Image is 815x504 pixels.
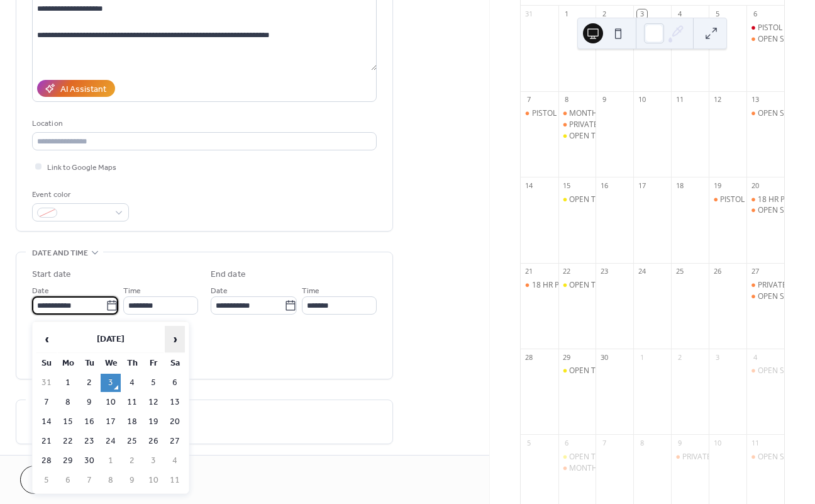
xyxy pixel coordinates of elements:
[122,413,142,431] td: 18
[58,354,78,372] th: Mo
[637,9,646,19] div: 3
[521,280,558,291] div: 18 HR PISTOL PERMIT CLASS DAY 2
[558,463,596,474] div: MONTHLY MEETING - ANNUAL ELECTION OF CORPORATE OFFICERS
[36,413,57,431] td: 14
[524,352,534,362] div: 28
[599,267,609,276] div: 23
[569,131,646,142] div: OPEN TRAP PRACTICE
[746,108,784,119] div: OPEN SKEET
[143,452,164,470] td: 3
[79,374,99,392] td: 2
[101,354,121,372] th: We
[569,280,646,291] div: OPEN TRAP PRACTICE
[758,452,802,462] div: OPEN SKEET
[712,352,722,362] div: 3
[32,188,126,201] div: Event color
[524,181,534,190] div: 14
[101,374,121,392] td: 3
[79,413,99,431] td: 16
[165,471,185,490] td: 11
[712,9,722,19] div: 5
[750,352,760,362] div: 4
[569,120,691,130] div: PRIVATE CORPORATE TRAP SHOOT
[58,374,78,392] td: 1
[123,284,141,298] span: Time
[637,438,646,447] div: 8
[32,284,49,298] span: Date
[599,9,609,19] div: 2
[101,471,121,490] td: 8
[58,432,78,451] td: 22
[36,374,57,392] td: 31
[524,9,534,19] div: 31
[569,194,646,205] div: OPEN TRAP PRACTICE
[758,205,802,216] div: OPEN SKEET
[558,194,596,205] div: OPEN TRAP PRACTICE
[675,438,684,447] div: 9
[637,95,646,104] div: 10
[569,452,646,462] div: OPEN TRAP PRACTICE
[532,280,655,291] div: 18 HR PISTOL PERMIT CLASS DAY 2
[60,83,106,96] div: AI Assistant
[746,452,784,462] div: OPEN SKEET
[524,95,534,104] div: 7
[712,181,722,190] div: 19
[165,452,185,470] td: 4
[558,131,596,142] div: OPEN TRAP PRACTICE
[165,354,185,372] th: Sa
[143,413,164,431] td: 19
[637,181,646,190] div: 17
[122,471,142,490] td: 9
[720,194,769,205] div: PISTOL CLASS
[37,80,115,97] button: AI Assistant
[709,194,746,205] div: PISTOL CLASS
[599,95,609,104] div: 9
[143,374,164,392] td: 5
[532,108,581,119] div: PISTOL CLASS
[637,267,646,276] div: 24
[758,108,802,119] div: OPEN SKEET
[36,354,57,372] th: Su
[165,393,185,412] td: 13
[101,393,121,412] td: 10
[58,452,78,470] td: 29
[750,438,760,447] div: 11
[79,471,99,490] td: 7
[558,280,596,291] div: OPEN TRAP PRACTICE
[211,284,228,298] span: Date
[746,23,784,33] div: PISTOL CLASS
[758,366,802,376] div: OPEN SKEET
[79,393,99,412] td: 9
[122,354,142,372] th: Th
[20,466,97,494] a: Cancel
[671,452,709,462] div: PRIVATE CORPORATE EVENT
[569,366,646,376] div: OPEN TRAP PRACTICE
[58,326,164,353] th: [DATE]
[143,432,164,451] td: 26
[558,366,596,376] div: OPEN TRAP PRACTICE
[143,471,164,490] td: 10
[79,354,99,372] th: Tu
[143,393,164,412] td: 12
[758,291,802,302] div: OPEN SKEET
[712,95,722,104] div: 12
[562,352,572,362] div: 29
[637,352,646,362] div: 1
[562,181,572,190] div: 15
[675,267,684,276] div: 25
[569,463,807,474] div: MONTHLY MEETING - ANNUAL ELECTION OF CORPORATE OFFICERS
[143,354,164,372] th: Fr
[599,438,609,447] div: 7
[521,108,558,119] div: PISTOL CLASS
[101,413,121,431] td: 17
[101,452,121,470] td: 1
[558,108,596,119] div: MONTHLY MEMBERSHIP MEETING
[750,95,760,104] div: 13
[37,327,56,352] span: ‹
[47,161,116,174] span: Link to Google Maps
[58,471,78,490] td: 6
[122,432,142,451] td: 25
[101,432,121,451] td: 24
[599,181,609,190] div: 16
[562,95,572,104] div: 8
